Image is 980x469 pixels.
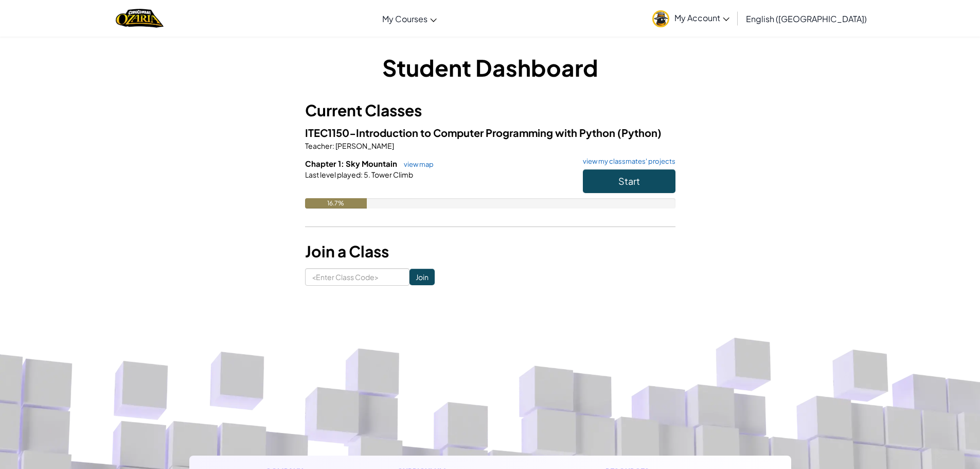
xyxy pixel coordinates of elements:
h3: Current Classes [305,99,675,122]
h3: Join a Class [305,240,675,263]
span: Teacher [305,141,332,150]
span: : [332,141,334,150]
input: Join [409,269,435,285]
span: ITEC1150-Introduction to Computer Programming with Python [305,126,617,139]
span: Start [618,175,640,187]
a: My Courses [377,5,442,32]
a: view my classmates' projects [578,158,675,165]
span: Tower Climb [370,170,413,179]
span: Chapter 1: Sky Mountain [305,159,399,168]
a: English ([GEOGRAPHIC_DATA]) [741,5,872,32]
span: (Python) [617,126,662,139]
span: [PERSON_NAME] [334,141,394,150]
span: 5. [363,170,370,179]
span: English ([GEOGRAPHIC_DATA]) [746,13,867,24]
span: My Courses [382,13,427,24]
span: Last level played [305,170,361,179]
span: My Account [674,12,729,23]
span: : [361,170,363,179]
button: Start [583,169,675,193]
a: view map [399,160,434,168]
img: Home [116,8,164,29]
a: Ozaria by CodeCombat logo [116,8,164,29]
input: <Enter Class Code> [305,268,409,286]
img: avatar [652,10,669,27]
a: My Account [647,2,735,34]
h1: Student Dashboard [305,51,675,83]
div: 16.7% [305,198,367,209]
